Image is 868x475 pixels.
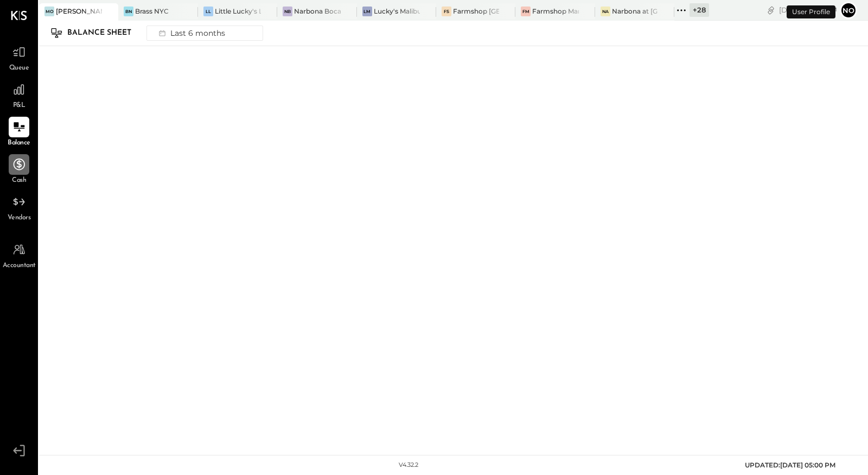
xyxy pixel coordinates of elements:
div: LM [362,7,372,16]
div: Lucky's Malibu [374,7,420,16]
div: Balance Sheet [67,24,142,42]
span: Vendors [8,213,31,223]
div: NB [283,7,292,16]
div: Na [601,7,610,16]
a: P&L [1,79,37,111]
div: [DATE] [779,5,837,15]
div: BN [124,7,133,16]
div: Little Lucky's LLC(Lucky's Soho) [215,7,261,16]
div: LL [203,7,213,16]
div: Mo [44,7,54,16]
a: Cash [1,154,37,186]
div: FS [442,7,451,16]
div: Farmshop Marin [532,7,578,16]
span: Cash [12,176,26,186]
a: Balance [1,117,37,148]
div: User Profile [787,5,835,18]
div: Farmshop [GEOGRAPHIC_DATA][PERSON_NAME] [453,7,499,16]
div: copy link [765,4,776,16]
div: Last 6 months [152,26,229,40]
span: Accountant [3,261,36,271]
div: Narbona Boca Ratōn [294,7,340,16]
span: UPDATED: [DATE] 05:00 PM [745,461,835,469]
a: Vendors [1,192,37,223]
div: v 4.32.2 [399,461,418,470]
span: Balance [8,138,30,148]
div: FM [521,7,531,16]
span: Queue [9,64,29,73]
div: Narbona at [GEOGRAPHIC_DATA] LLC [612,7,658,16]
div: Brass NYC [135,7,169,16]
a: Queue [1,42,37,73]
button: Last 6 months [146,26,263,41]
a: Accountant [1,239,37,271]
button: No [840,2,857,19]
div: [PERSON_NAME]'s [56,7,102,16]
span: P&L [13,101,25,111]
div: + 28 [690,3,709,17]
